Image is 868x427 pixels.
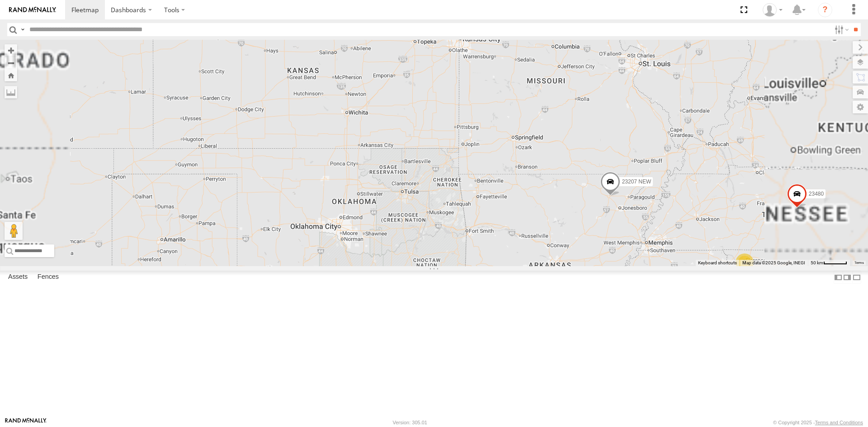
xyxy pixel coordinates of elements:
[742,260,805,265] span: Map data ©2025 Google, INEGI
[9,7,56,13] img: rand-logo.svg
[834,271,843,284] label: Dock Summary Table to the Left
[818,3,832,17] i: ?
[815,420,863,425] a: Terms and Conditions
[5,56,17,69] button: Zoom out
[811,260,823,265] span: 50 km
[19,23,26,36] label: Search Query
[831,23,850,36] label: Search Filter Options
[853,101,868,113] label: Map Settings
[5,222,23,240] button: Drag Pegman onto the map to open Street View
[622,178,651,185] span: 23207 NEW
[698,260,737,266] button: Keyboard shortcuts
[4,271,32,284] label: Assets
[736,253,754,272] div: 5
[809,191,824,197] span: 23480
[5,44,17,56] button: Zoom in
[773,420,863,425] div: © Copyright 2025 -
[5,418,47,427] a: Visit our Website
[393,420,427,425] div: Version: 305.01
[759,3,786,17] div: Sardor Khadjimedov
[5,86,17,99] label: Measure
[843,271,852,284] label: Dock Summary Table to the Right
[33,271,63,284] label: Fences
[854,261,864,265] a: Terms
[808,260,850,266] button: Map Scale: 50 km per 49 pixels
[5,69,17,81] button: Zoom Home
[852,271,861,284] label: Hide Summary Table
